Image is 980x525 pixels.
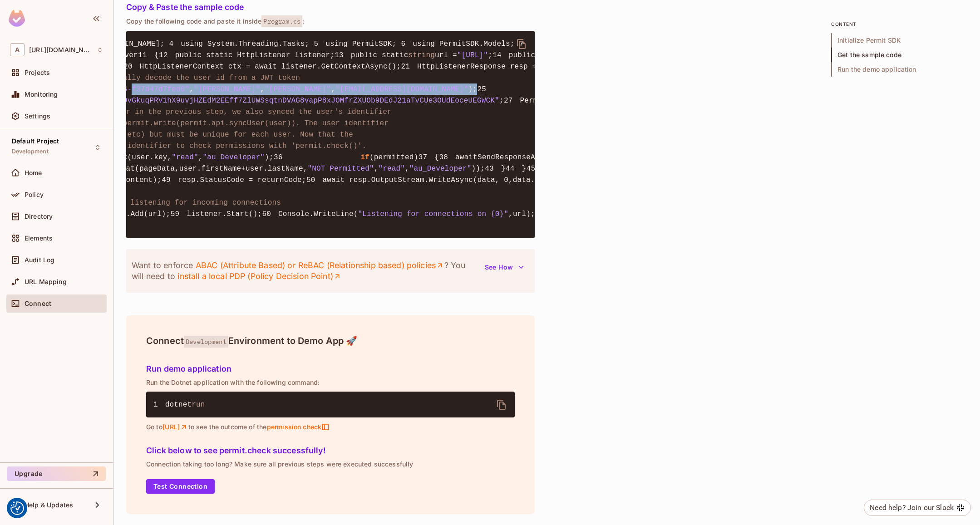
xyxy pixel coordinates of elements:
span: . [263,165,268,173]
span: ; [396,63,401,71]
span: , [198,153,203,162]
span: lastName [268,165,303,173]
img: Revisit consent button [10,501,24,515]
span: WriteLine( [314,210,358,218]
span: Home [25,169,42,177]
span: 5 [309,39,325,49]
span: ); [476,165,485,173]
span: 12 [159,50,175,61]
button: Test Connection [146,479,215,494]
span: Add( [130,210,148,218]
span: Initialize Permit SDK [831,33,967,48]
span: data [513,176,531,184]
span: 25 [477,84,493,95]
span: Workspace: amiplastics_test.com [29,46,92,54]
h4: Connect Environment to Demo App 🚀 [146,335,515,346]
span: 13 [335,50,351,61]
span: "read" [379,165,405,173]
span: permission check [266,423,330,431]
a: install a local PDP (Policy Decision Point) [177,271,341,282]
span: data [478,176,495,184]
p: Want to enforce ? You will need to [132,260,479,282]
span: .Length) [531,176,566,184]
span: Default Project [12,137,59,145]
span: SendResponseAsync( [478,153,557,162]
span: 27 [504,95,520,106]
span: Monitoring [25,91,58,98]
h5: Click below to see permit.check successfully! [146,446,515,455]
span: Console. [278,210,314,218]
p: Connection taking too long? Make sure all previous steps were executed successfully [146,461,515,468]
span: , [260,85,265,93]
span: URL Mapping [25,278,67,285]
span: 44 [505,163,522,174]
span: "NOT Permitted" [308,165,374,173]
span: , [405,165,409,173]
span: pageData [139,165,175,173]
span: , [189,85,194,93]
span: Permit permit = [520,97,586,105]
span: run [192,401,205,409]
span: , 0, [495,176,513,184]
span: WriteAsync( [429,176,478,184]
span: , [303,165,308,173]
span: listener. [187,210,227,218]
button: Consent Preferences [10,501,24,515]
span: user [246,165,263,173]
span: . [197,165,202,173]
span: HttpListenerContext ctx = await listener. [140,63,321,71]
span: 38 [439,152,455,163]
span: ; [488,51,492,59]
button: delete [511,33,532,55]
span: Development [184,336,228,348]
span: ) [471,165,476,173]
span: await [455,153,478,162]
span: . [149,153,154,162]
span: GetContextAsync() [321,63,396,71]
span: , [508,210,513,218]
span: url [513,210,526,218]
span: Help & Updates [25,501,73,509]
span: 11 [138,50,154,61]
span: 21 [401,61,417,72]
span: Settings [25,113,50,120]
span: ; [473,85,477,93]
span: ; [166,210,170,218]
span: Run the demo application [831,62,967,77]
p: Run the Dotnet application with the following command: [146,379,515,386]
span: "au_Developer" [202,153,265,162]
span: url [148,210,161,218]
span: "[PERSON_NAME]" [194,85,260,93]
h5: Copy & Paste the sample code [126,3,535,12]
button: Upgrade [7,466,106,481]
span: ) [526,210,531,218]
span: dotnet [165,401,192,409]
p: content [831,20,967,28]
span: ) [265,153,269,162]
span: A [10,43,25,56]
span: ; [257,210,262,218]
span: 4 [164,39,181,49]
span: , [175,165,179,173]
span: "permit_key_iOOvGkuqPRV1hX9uvjHZEdM2EEff7ZlUWSsqtnDVAG8vapP8xJOMfrZXUOb9DEdJ21aTvCUe3OUdEoceUEGWCK" [61,97,499,105]
span: "[EMAIL_ADDRESS][DOMAIN_NAME]" [335,85,468,93]
span: public static [351,51,409,59]
span: Start() [227,210,257,218]
span: 49 [162,175,178,186]
span: ) [153,176,157,184]
button: See How [479,260,529,275]
span: "read" [172,153,198,162]
span: await resp.OutputStream. [322,176,428,184]
span: 37 [418,152,434,163]
span: Get the sample code [831,48,967,62]
p: Copy the following code and paste it inside : [126,17,535,25]
span: "[PERSON_NAME]" [265,85,331,93]
span: Connect [25,300,51,307]
button: delete [491,394,512,416]
p: Go to to see the outcome of the [146,423,515,431]
span: Audit Log [25,256,54,264]
span: "au_Developer" [409,165,472,173]
span: string [408,51,435,59]
div: Need help? Join our Slack [870,502,954,513]
span: ; [157,176,162,184]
